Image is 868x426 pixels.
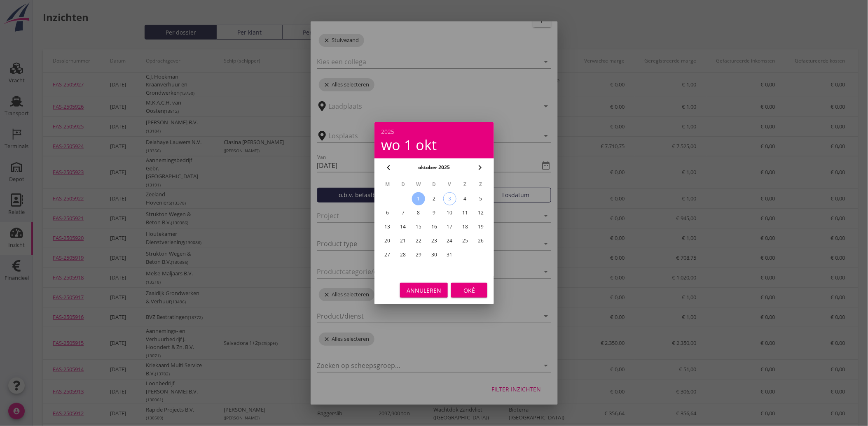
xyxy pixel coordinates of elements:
[381,220,394,233] button: 13
[427,192,440,205] button: 2
[459,220,472,233] button: 18
[475,163,485,172] i: chevron_right
[427,206,440,219] button: 9
[443,248,456,261] button: 31
[395,177,410,191] th: D
[411,177,426,191] th: W
[443,192,456,205] button: 3
[396,234,409,247] button: 21
[381,234,394,247] button: 20
[412,234,425,247] button: 22
[427,234,440,247] button: 23
[412,206,425,219] button: 8
[384,163,393,172] i: chevron_left
[459,192,472,205] button: 4
[473,177,488,191] th: Z
[381,138,487,152] div: wo 1 okt
[396,220,409,233] button: 14
[396,206,409,219] button: 7
[443,220,456,233] button: 17
[416,161,452,174] button: oktober 2025
[381,248,394,261] button: 27
[459,234,472,247] button: 25
[400,283,448,298] button: Annuleren
[412,192,425,205] button: 1
[443,193,456,205] div: 3
[412,248,425,261] button: 29
[458,177,473,191] th: Z
[427,248,440,261] button: 30
[443,234,456,247] button: 24
[474,234,487,247] button: 26
[442,177,457,191] th: V
[412,220,425,233] button: 15
[381,129,487,135] div: 2025
[474,206,487,219] button: 12
[381,206,394,219] button: 6
[380,177,395,191] th: M
[407,286,441,294] div: Annuleren
[427,220,440,233] button: 16
[458,286,481,294] div: Oké
[427,177,442,191] th: D
[451,283,487,298] button: Oké
[443,206,456,219] button: 10
[459,206,472,219] button: 11
[474,192,487,205] button: 5
[396,248,409,261] button: 28
[474,220,487,233] button: 19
